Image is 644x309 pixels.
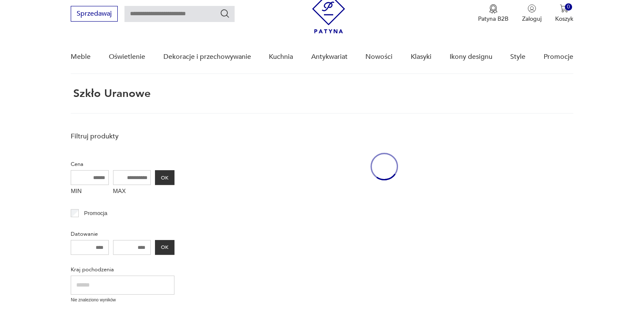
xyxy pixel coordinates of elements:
p: Cena [71,160,174,169]
label: MIN [71,185,109,199]
img: Ikona medalu [489,4,498,14]
p: Nie znaleziono wyników [71,297,174,303]
a: Dekoracje i przechowywanie [163,41,251,73]
button: Szukaj [220,8,230,19]
p: Zaloguj [522,15,542,23]
a: Nowości [365,41,392,73]
a: Klasyki [411,41,431,73]
button: OK [155,240,174,255]
p: Filtruj produkty [71,132,174,141]
a: Sprzedawaj [71,11,118,17]
button: OK [155,170,174,185]
a: Style [510,41,525,73]
a: Ikona medaluPatyna B2B [478,4,509,23]
a: Oświetlenie [109,41,145,73]
h1: szkło uranowe [71,88,151,99]
p: Datowanie [71,229,174,239]
p: Kraj pochodzenia [71,265,174,274]
img: Ikonka użytkownika [528,4,536,13]
button: Patyna B2B [478,4,509,23]
a: Antykwariat [311,41,348,73]
p: Promocja [84,209,108,218]
a: Promocje [544,41,573,73]
button: Sprzedawaj [71,6,118,22]
p: Patyna B2B [478,15,509,23]
a: Ikony designu [449,41,492,73]
a: Meble [71,41,91,73]
div: oval-loading [370,127,398,206]
button: Zaloguj [522,4,542,23]
p: Koszyk [555,15,573,23]
img: Ikona koszyka [560,4,568,13]
label: MAX [113,185,151,199]
a: Kuchnia [269,41,293,73]
button: 0Koszyk [555,4,573,23]
div: 0 [565,3,572,11]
